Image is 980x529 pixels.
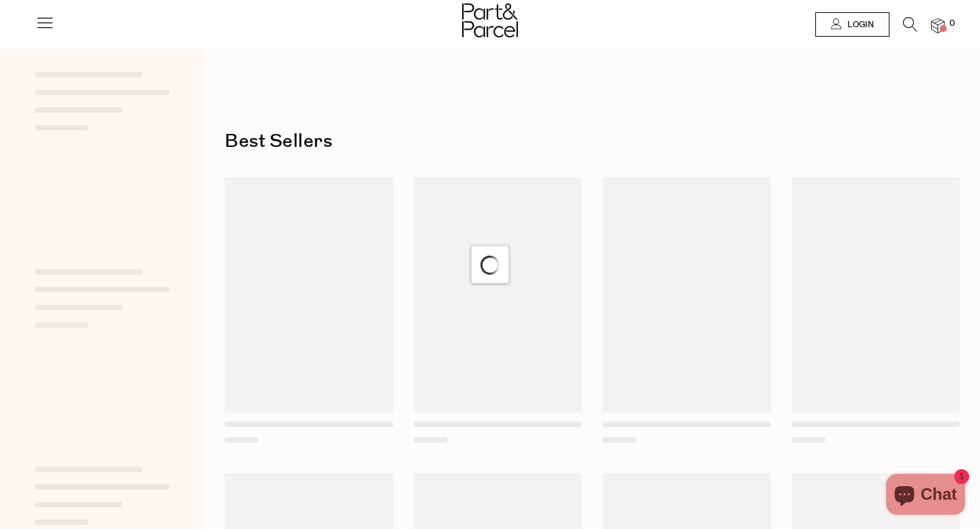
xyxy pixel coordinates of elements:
[844,19,874,31] span: Login
[225,126,960,157] h1: Best Sellers
[931,18,945,33] a: 0
[462,3,518,37] img: Part&Parcel
[882,474,969,518] inbox-online-store-chat: Shopify online store chat
[946,18,958,30] span: 0
[815,12,889,37] a: Login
